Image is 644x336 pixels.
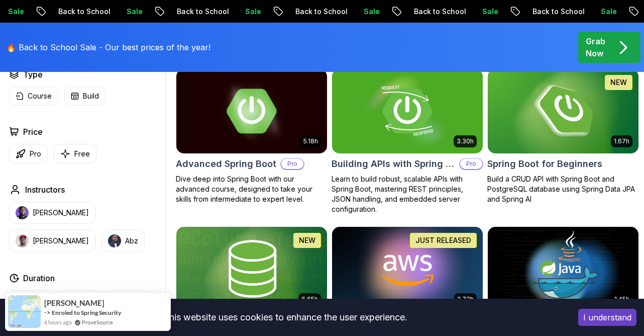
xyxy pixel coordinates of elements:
[83,91,99,101] p: Build
[101,230,145,252] button: instructor imgAbz
[332,174,483,214] p: Learn to build robust, scalable APIs with Spring Boot, mastering REST principles, JSON handling, ...
[176,68,328,204] a: Advanced Spring Boot card5.18hAdvanced Spring BootProDive deep into Spring Boot with our advanced...
[9,202,95,224] button: instructor img[PERSON_NAME]
[457,295,474,303] p: 2.73h
[592,7,624,17] p: Sale
[44,318,72,326] span: 6 hours ago
[332,157,455,171] h2: Building APIs with Spring Boot
[9,144,48,163] button: Pro
[16,234,29,247] img: instructor img
[287,7,355,17] p: Back to School
[9,290,50,309] button: 0-1 Hour
[176,227,327,311] img: Spring Data JPA card
[64,87,105,106] button: Build
[578,309,636,326] button: Accept cookies
[33,236,89,246] p: [PERSON_NAME]
[9,87,58,106] button: Course
[303,137,318,145] p: 5.18h
[405,7,474,17] p: Back to School
[56,290,100,309] button: 1-3 Hours
[474,7,506,17] p: Sale
[28,91,52,101] p: Course
[484,67,642,155] img: Spring Boot for Beginners card
[54,144,96,163] button: Free
[30,149,41,159] p: Pro
[301,295,318,303] p: 6.65h
[8,306,563,328] div: This website uses cookies to enhance the user experience.
[487,174,639,204] p: Build a CRUD API with Spring Boot and PostgreSQL database using Spring Data JPA and Spring AI
[176,69,327,153] img: Advanced Spring Boot card
[23,272,55,284] h2: Duration
[52,309,121,316] a: Enroled to Spring Security
[237,7,269,17] p: Sale
[614,137,629,145] p: 1.67h
[488,227,638,311] img: Docker for Java Developers card
[25,184,65,196] h2: Instructors
[176,157,276,171] h2: Advanced Spring Boot
[74,149,90,159] p: Free
[586,35,605,59] p: Grab Now
[614,295,629,303] p: 1.45h
[50,7,118,17] p: Back to School
[82,318,113,326] a: ProveSource
[8,295,41,328] img: provesource social proof notification image
[108,234,121,247] img: instructor img
[9,230,95,252] button: instructor img[PERSON_NAME]
[6,41,210,53] p: 🔥 Back to School Sale - Our best prices of the year!
[168,7,237,17] p: Back to School
[332,227,483,311] img: AWS for Developers card
[23,68,43,80] h2: Type
[16,206,29,219] img: instructor img
[415,235,471,245] p: JUST RELEASED
[460,159,482,169] p: Pro
[610,77,627,88] p: NEW
[332,69,483,153] img: Building APIs with Spring Boot card
[332,68,483,214] a: Building APIs with Spring Boot card3.30hBuilding APIs with Spring BootProLearn to build robust, s...
[44,308,51,316] span: ->
[524,7,592,17] p: Back to School
[281,159,303,169] p: Pro
[176,174,328,204] p: Dive deep into Spring Boot with our advanced course, designed to take your skills from intermedia...
[33,208,89,218] p: [PERSON_NAME]
[457,137,474,145] p: 3.30h
[106,290,150,309] button: +3 Hours
[23,126,43,138] h2: Price
[44,299,104,307] span: [PERSON_NAME]
[355,7,387,17] p: Sale
[487,68,639,204] a: Spring Boot for Beginners card1.67hNEWSpring Boot for BeginnersBuild a CRUD API with Spring Boot ...
[299,235,315,245] p: NEW
[125,236,138,246] p: Abz
[118,7,150,17] p: Sale
[487,157,602,171] h2: Spring Boot for Beginners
